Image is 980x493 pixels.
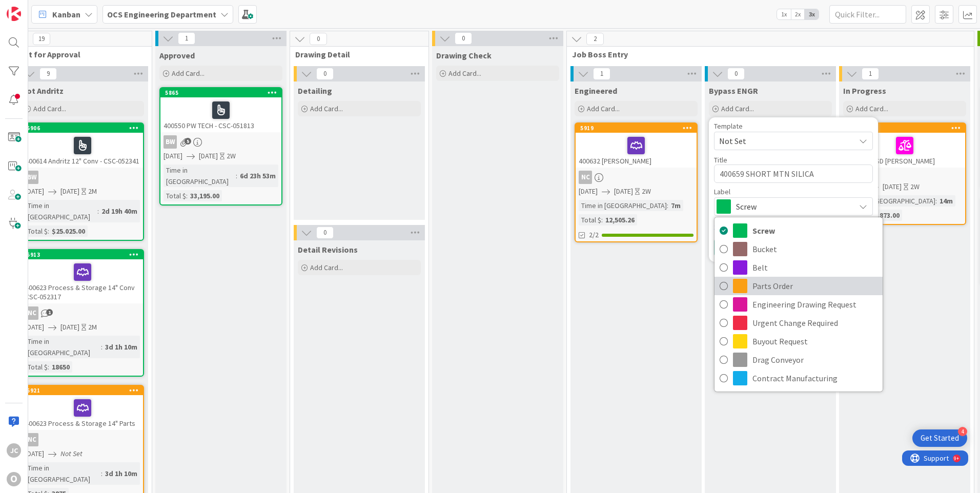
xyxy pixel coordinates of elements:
span: 5 [185,138,191,145]
a: 5865400550 PW TECH - CSC-051813BW[DATE][DATE]2WTime in [GEOGRAPHIC_DATA]:6d 23h 53mTotal $:33,195.00 [159,87,282,206]
span: Urgent Change Required [752,315,877,331]
div: BW [25,171,38,184]
div: 2M [88,322,97,333]
span: Drawing Detail [295,49,416,59]
span: : [935,195,937,207]
div: 5913 [27,251,143,258]
div: 2M [88,186,97,197]
span: 0 [316,227,334,239]
span: Add Card... [587,104,620,113]
img: Visit kanbanzone.com [7,7,21,21]
a: Buyout Request [714,332,883,351]
span: : [97,206,99,217]
span: 1x [777,9,791,19]
div: 2W [227,151,236,161]
div: 14m [937,195,955,207]
div: NC [579,171,592,184]
div: NC [576,171,697,184]
span: 9 [39,68,57,80]
span: [DATE] [883,181,902,192]
span: [DATE] [25,186,44,197]
span: Screw [752,223,877,238]
span: [DATE] [614,186,633,197]
span: 1 [862,68,879,80]
a: 5931400658 MSD [PERSON_NAME][DATE][DATE]2WTime in [GEOGRAPHIC_DATA]:14mTotal $:1,873.00 [843,122,966,225]
span: In Progress [843,86,886,96]
span: : [101,468,103,479]
span: Kanban [52,8,80,20]
div: Total $ [25,361,48,373]
div: 5919 [576,124,697,133]
div: 12,505.26 [603,214,637,225]
span: : [48,225,49,237]
span: Parts Order [752,278,877,294]
div: Total $ [25,225,48,237]
div: 400632 [PERSON_NAME] [576,133,697,168]
span: : [601,214,603,225]
span: [DATE] [25,322,44,333]
div: Get Started [921,433,959,443]
div: 5906 [22,124,143,133]
div: 400658 MSD [PERSON_NAME] [844,133,965,168]
a: 5913400623 Process & Storage 14" Conv CSC-052317NC[DATE][DATE]2MTime in [GEOGRAPHIC_DATA]:3d 1h 1... [21,249,144,377]
div: 7m [668,200,683,211]
div: 5913400623 Process & Storage 14" Conv CSC-052317 [22,250,143,303]
div: Time in [GEOGRAPHIC_DATA] [579,200,667,211]
span: Belt [752,260,877,275]
span: [DATE] [579,186,598,197]
div: BW [22,171,143,184]
div: 5919400632 [PERSON_NAME] [576,124,697,168]
span: Add Card... [448,69,481,78]
div: $25.025.00 [49,225,88,237]
div: 400550 PW TECH - CSC-051813 [160,97,281,132]
span: Not Andritz [21,86,64,96]
span: Engineering Drawing Request [752,297,877,312]
a: Contract Manufacturing [714,369,883,387]
a: Urgent Change Required [714,314,883,332]
div: 400623 Process & Storage 14" Parts [22,395,143,430]
span: Drag Conveyor [752,352,877,367]
span: : [101,341,103,353]
div: Time in [GEOGRAPHIC_DATA] [164,165,236,187]
div: 5913 [22,250,143,259]
div: NC [22,433,143,446]
span: Support [22,2,47,14]
span: Screw [736,199,850,214]
div: 400614 Andritz 12" Conv - CSC-052341 [22,133,143,168]
div: Total $ [579,214,601,225]
span: [DATE] [25,448,44,459]
div: Time in [GEOGRAPHIC_DATA] [847,195,935,207]
span: Add Card... [721,104,754,113]
div: Total $ [164,190,186,201]
span: [DATE] [60,186,79,197]
span: : [667,200,668,211]
span: Template [714,122,743,130]
span: Detailing [298,86,332,96]
span: Bucket [752,241,877,257]
div: 18650 [49,361,72,373]
span: Job Boss Entry [572,49,961,59]
span: 2x [791,9,805,19]
span: Contract Manufacturing [752,371,877,386]
div: 6d 23h 53m [237,170,278,181]
div: 9+ [52,4,57,12]
span: Detail Revisions [298,244,358,255]
div: Time in [GEOGRAPHIC_DATA] [25,462,101,485]
div: 3d 1h 10m [103,468,140,479]
span: [DATE] [60,322,79,333]
a: Drag Conveyor [714,351,883,369]
div: 5865 [165,89,281,96]
div: NC [25,433,38,446]
span: 0 [310,33,327,45]
div: 5919 [580,125,697,132]
span: Approved [159,50,195,60]
span: 0 [316,68,334,80]
div: BW [160,135,281,149]
div: 5921 [27,387,143,394]
div: 400623 Process & Storage 14" Conv CSC-052317 [22,259,143,303]
div: 5865 [160,88,281,97]
div: 2W [910,181,920,192]
span: 2 [586,33,604,45]
a: Parts Order [714,277,883,295]
div: 1,873.00 [871,210,902,221]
